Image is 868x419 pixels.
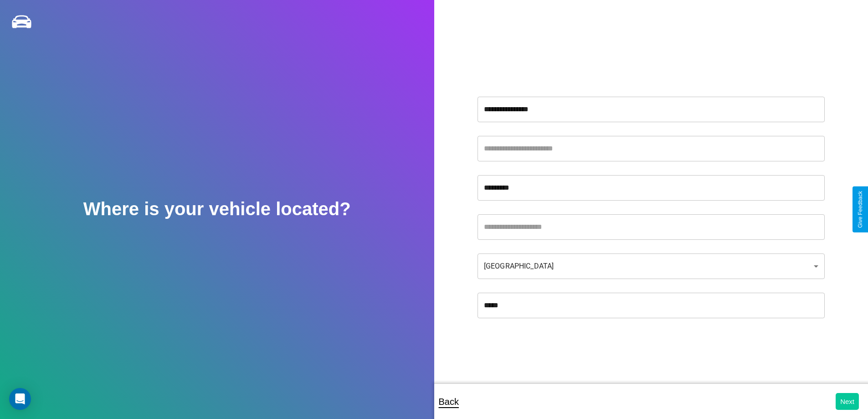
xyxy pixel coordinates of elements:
[478,253,825,279] div: [GEOGRAPHIC_DATA]
[439,393,459,410] p: Back
[857,191,863,228] div: Give Feedback
[9,388,31,410] div: Open Intercom Messenger
[836,393,859,410] button: Next
[83,199,351,219] h2: Where is your vehicle located?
